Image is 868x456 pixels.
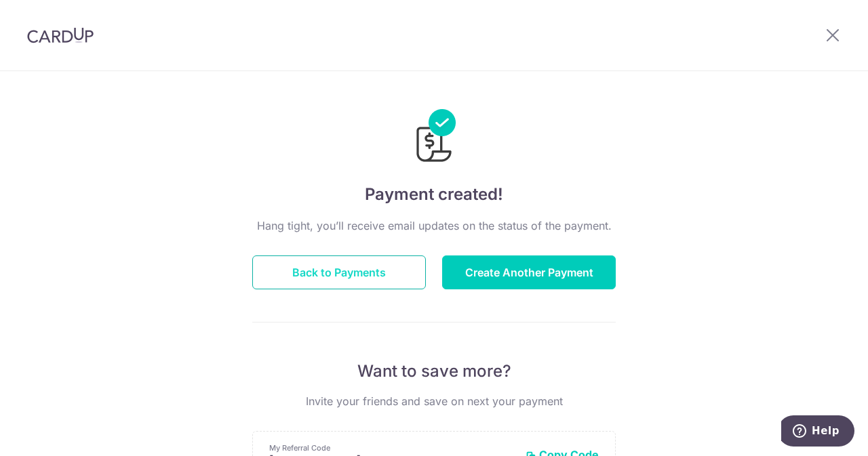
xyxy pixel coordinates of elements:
[252,217,616,234] p: Hang tight, you’ll receive email updates on the status of the payment.
[252,182,616,207] h4: Payment created!
[412,109,456,166] img: Payments
[252,360,616,382] p: Want to save more?
[781,415,854,449] iframe: Opens a widget where you can find more information
[442,255,616,289] button: Create Another Payment
[269,442,515,453] p: My Referral Code
[252,255,426,289] button: Back to Payments
[27,27,94,43] img: CardUp
[252,393,616,409] p: Invite your friends and save on next your payment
